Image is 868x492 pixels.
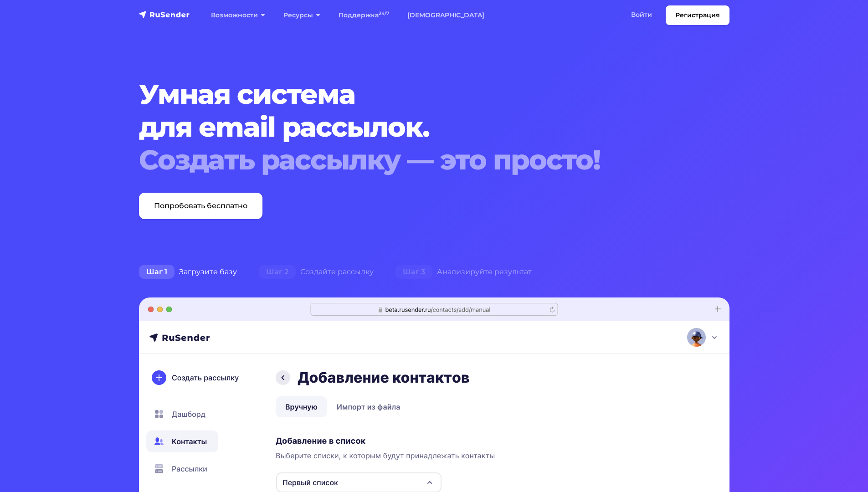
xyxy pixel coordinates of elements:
span: Шаг 2 [259,265,296,279]
h1: Умная система для email рассылок. [139,78,679,176]
div: Загрузите базу [128,263,248,281]
a: Возможности [202,6,274,25]
a: Поддержка24/7 [329,6,398,25]
a: [DEMOGRAPHIC_DATA] [398,6,493,25]
div: Создайте рассылку [248,263,385,281]
div: Анализируйте результат [385,263,543,281]
a: Регистрация [666,5,729,25]
sup: 24/7 [379,10,389,16]
a: Попробовать бесплатно [139,193,262,219]
span: Шаг 3 [395,265,432,279]
span: Шаг 1 [139,265,175,279]
img: RuSender [139,10,190,19]
div: Создать рассылку — это просто! [139,143,679,176]
a: Ресурсы [274,6,329,25]
a: Войти [622,5,661,24]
